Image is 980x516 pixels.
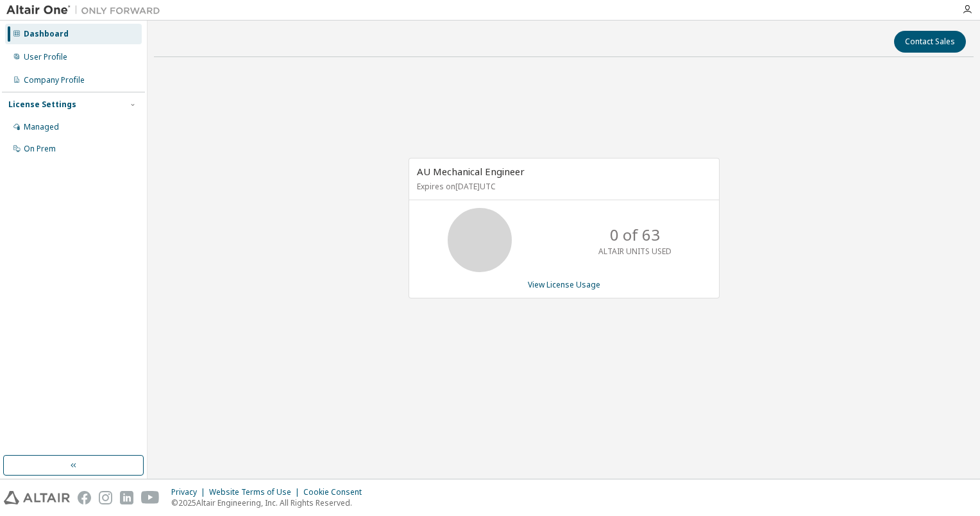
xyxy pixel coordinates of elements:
div: Dashboard [24,29,69,39]
p: 0 of 63 [610,224,660,246]
div: Company Profile [24,75,85,85]
img: facebook.svg [78,491,91,504]
img: instagram.svg [99,491,112,504]
img: linkedin.svg [120,491,133,504]
div: Privacy [171,487,209,497]
button: Contact Sales [894,31,966,53]
div: Website Terms of Use [209,487,303,497]
p: ALTAIR UNITS USED [598,246,672,257]
div: On Prem [24,144,56,154]
p: Expires on [DATE] UTC [417,181,708,192]
a: View License Usage [528,279,600,290]
img: Altair One [6,4,167,17]
div: Managed [24,122,59,132]
div: Cookie Consent [303,487,369,497]
img: youtube.svg [141,491,160,504]
div: License Settings [8,99,76,110]
img: altair_logo.svg [4,491,70,504]
span: AU Mechanical Engineer [417,165,525,178]
div: User Profile [24,52,67,62]
p: © 2025 Altair Engineering, Inc. All Rights Reserved. [171,497,369,508]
